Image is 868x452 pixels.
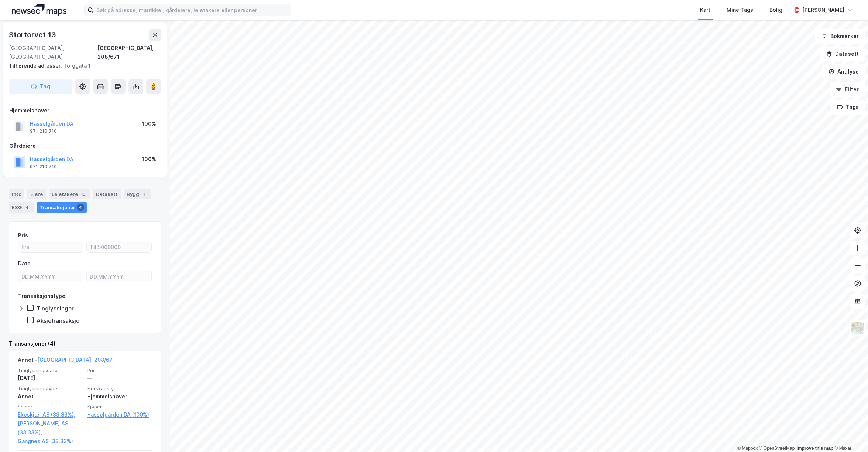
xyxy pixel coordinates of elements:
div: 971 210 710 [30,164,57,170]
div: Transaksjoner (4) [9,339,161,348]
span: Tinglysningstype [18,385,83,392]
div: 19 [79,190,87,198]
div: Pris [18,231,28,240]
input: DD.MM.YYYY [87,271,151,282]
button: Analyse [822,64,865,79]
div: Info [9,189,24,199]
div: 4 [77,204,84,211]
div: Stortorvet 13 [9,29,57,41]
input: Søk på adresse, matrikkel, gårdeiere, leietakere eller personer [93,4,291,16]
button: Tag [9,79,72,94]
div: Bolig [769,6,782,14]
div: Kontrollprogram for chat [831,417,868,452]
div: Leietakere [49,189,90,199]
div: Bygg [124,189,151,199]
div: Gårdeiere [9,142,161,150]
div: Hjemmelshaver [9,106,161,115]
img: Z [851,321,865,335]
span: Selger [18,404,83,410]
button: Filter [830,82,865,97]
span: Tilhørende adresser: [9,62,64,69]
span: Kjøper [87,404,152,410]
span: Eierskapstype [87,385,152,392]
div: Eiere [27,189,46,199]
div: Annet - [18,356,115,367]
div: 100% [142,119,156,128]
div: [DATE] [18,374,83,383]
div: Datasett [93,189,121,199]
div: ESG [9,202,34,213]
button: Tags [831,100,865,115]
input: DD.MM.YYYY [18,271,83,282]
a: Mapbox [737,446,758,451]
span: Tinglysningsdato [18,367,83,374]
div: [GEOGRAPHIC_DATA], 208/671 [97,44,161,61]
iframe: Chat Widget [831,417,868,452]
a: Ekeskjær AS (33.33%), [18,410,83,419]
div: Aksjetransaksjon [37,317,83,324]
div: Transaksjonstype [18,292,65,300]
div: — [87,374,152,383]
div: Tinglysninger [37,305,74,312]
a: OpenStreetMap [759,446,795,451]
img: logo.a4113a55bc3d86da70a041830d287a7e.svg [12,4,66,16]
div: 1 [141,190,148,198]
button: Datasett [820,47,865,61]
div: 100% [142,155,156,164]
div: Torggata 1 [9,61,155,70]
div: [PERSON_NAME] [802,6,844,14]
div: Kart [700,6,710,14]
span: Pris [87,367,152,374]
a: Improve this map [797,446,833,451]
a: Gangnes AS (33.33%) [18,437,83,446]
a: [GEOGRAPHIC_DATA], 208/671 [37,357,115,363]
div: Annet [18,392,83,401]
a: Hasselgården DA (100%) [87,410,152,419]
div: Dato [18,259,31,268]
input: Fra [18,241,83,252]
div: [GEOGRAPHIC_DATA], [GEOGRAPHIC_DATA] [9,44,97,61]
div: Hjemmelshaver [87,392,152,401]
div: 971 210 710 [30,128,57,134]
div: 4 [23,204,31,211]
input: Til 5000000 [87,241,151,252]
a: [PERSON_NAME] AS (33.33%), [18,419,83,437]
div: Mine Tags [727,6,753,14]
button: Bokmerker [815,29,865,44]
div: Transaksjoner [37,202,87,213]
